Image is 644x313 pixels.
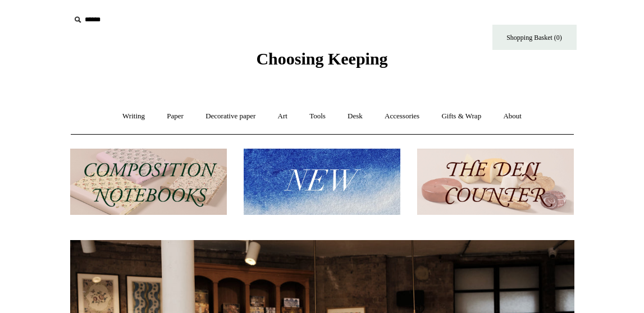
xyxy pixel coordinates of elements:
a: Paper [157,102,194,131]
img: 202302 Composition ledgers.jpg__PID:69722ee6-fa44-49dd-a067-31375e5d54ec [70,149,227,215]
a: Choosing Keeping [256,58,387,66]
a: Decorative paper [195,102,266,131]
a: Accessories [374,102,430,131]
img: New.jpg__PID:f73bdf93-380a-4a35-bcfe-7823039498e1 [244,149,400,215]
a: Art [268,102,298,131]
span: Choosing Keeping [256,49,387,68]
a: Gifts & Wrap [431,102,491,131]
a: Writing [112,102,155,131]
a: Desk [337,102,373,131]
img: The Deli Counter [417,149,574,215]
a: Shopping Basket (0) [492,25,577,50]
a: Tools [299,102,336,131]
a: About [493,102,532,131]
